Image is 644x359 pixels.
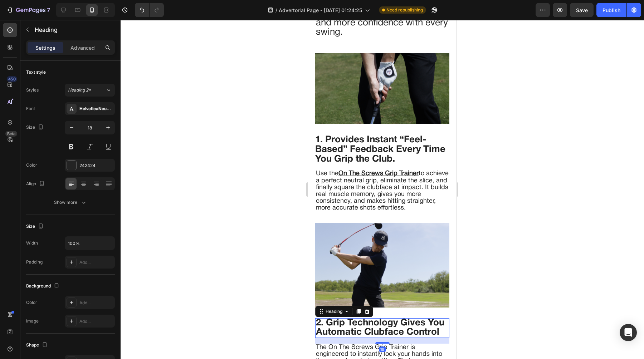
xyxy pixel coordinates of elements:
[135,3,164,17] div: Undo/Redo
[65,84,115,97] button: Heading 2*
[79,162,113,169] div: 242424
[576,7,588,13] span: Save
[308,20,457,359] iframe: Design area
[570,3,594,17] button: Save
[279,6,362,14] span: Advertorial Page - [DATE] 01:24:25
[79,259,113,266] div: Add...
[386,7,423,13] span: Need republishing
[26,162,37,168] div: Color
[68,87,91,93] span: Heading 2*
[26,281,61,291] div: Background
[275,6,277,14] span: /
[26,123,45,132] div: Size
[54,199,87,206] div: Show more
[79,300,113,306] div: Add...
[26,222,45,231] div: Size
[26,179,46,189] div: Align
[70,44,95,51] p: Advanced
[26,69,46,75] div: Text style
[7,76,17,82] div: 450
[620,324,637,341] div: Open Intercom Messenger
[35,44,55,51] p: Settings
[79,106,113,112] div: HelveticaNeueBold
[26,196,115,209] button: Show more
[5,131,17,137] div: Beta
[65,237,114,250] input: Auto
[26,299,37,306] div: Color
[3,3,53,17] button: 7
[602,6,620,14] div: Publish
[26,318,39,324] div: Image
[47,6,50,14] p: 7
[35,25,112,34] p: Heading
[596,3,626,17] button: Publish
[26,340,49,350] div: Shape
[79,318,113,325] div: Add...
[26,87,39,93] div: Styles
[26,259,43,265] div: Padding
[26,105,35,112] div: Font
[26,240,38,246] div: Width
